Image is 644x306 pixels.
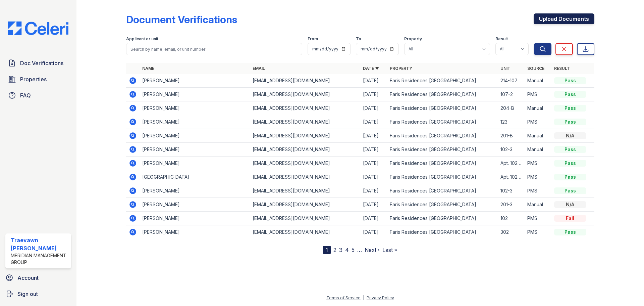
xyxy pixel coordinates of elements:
td: Faris Residences [GEOGRAPHIC_DATA] [387,157,497,170]
td: 201-3 [498,198,525,212]
td: 102 [498,212,525,225]
td: [PERSON_NAME] [140,129,250,143]
td: [PERSON_NAME] [140,74,250,88]
td: [DATE] [360,143,387,157]
td: [PERSON_NAME] [140,225,250,239]
a: Upload Documents [534,13,594,24]
td: Faris Residences [GEOGRAPHIC_DATA] [387,143,497,157]
td: [EMAIL_ADDRESS][DOMAIN_NAME] [250,184,360,198]
div: Pass [554,174,586,180]
div: Pass [554,105,586,112]
div: Traevawn [PERSON_NAME] [11,236,68,252]
td: [DATE] [360,225,387,239]
label: To [356,36,361,42]
a: Account [3,271,74,285]
td: [DATE] [360,184,387,198]
td: [DATE] [360,101,387,115]
td: Faris Residences [GEOGRAPHIC_DATA] [387,88,497,101]
td: [EMAIL_ADDRESS][DOMAIN_NAME] [250,157,360,170]
div: Pass [554,146,586,153]
td: [DATE] [360,74,387,88]
td: [EMAIL_ADDRESS][DOMAIN_NAME] [250,88,360,101]
span: Properties [20,75,47,83]
div: N/A [554,201,586,208]
div: Pass [554,229,586,235]
td: [PERSON_NAME] [140,143,250,157]
td: PMS [525,212,551,225]
div: Document Verifications [126,13,237,26]
a: 3 [339,247,342,253]
div: Pass [554,119,586,125]
a: Next › [365,247,380,253]
td: Faris Residences [GEOGRAPHIC_DATA] [387,198,497,212]
td: [DATE] [360,170,387,184]
td: Faris Residences [GEOGRAPHIC_DATA] [387,129,497,143]
td: Faris Residences [GEOGRAPHIC_DATA] [387,74,497,88]
a: Privacy Policy [367,295,394,300]
span: Doc Verifications [20,59,63,67]
td: PMS [525,157,551,170]
td: [DATE] [360,115,387,129]
td: [PERSON_NAME] [140,198,250,212]
a: Name [142,66,154,71]
td: [DATE] [360,198,387,212]
input: Search by name, email, or unit number [126,43,302,55]
a: Unit [500,66,511,71]
div: Pass [554,91,586,98]
div: Fail [554,215,586,222]
td: [PERSON_NAME] [140,101,250,115]
a: Terms of Service [326,295,361,300]
div: Pass [554,160,586,167]
a: FAQ [5,89,71,102]
img: CE_Logo_Blue-a8612792a0a2168367f1c8372b55b34899dd931a85d93a1a3d3e32e68fde9ad4.png [3,21,74,35]
a: 5 [352,247,355,253]
div: | [363,295,364,300]
td: [DATE] [360,88,387,101]
label: Result [495,36,508,42]
td: Apt. 102-3 [498,157,525,170]
td: PMS [525,184,551,198]
td: [PERSON_NAME] [140,88,250,101]
td: [PERSON_NAME] [140,157,250,170]
a: Date ▼ [363,66,379,71]
div: 1 [323,246,331,254]
td: [EMAIL_ADDRESS][DOMAIN_NAME] [250,143,360,157]
td: 102-3 [498,143,525,157]
td: 204-B [498,101,525,115]
label: From [308,36,318,42]
a: Doc Verifications [5,56,71,70]
td: Apt. 102-3 [498,170,525,184]
a: 4 [345,247,349,253]
a: Last » [382,247,397,253]
span: Account [17,274,39,282]
td: [EMAIL_ADDRESS][DOMAIN_NAME] [250,212,360,225]
td: 123 [498,115,525,129]
a: Result [554,66,570,71]
td: Manual [525,101,551,115]
a: Email [253,66,265,71]
td: Faris Residences [GEOGRAPHIC_DATA] [387,212,497,225]
td: Manual [525,198,551,212]
td: 214-107 [498,74,525,88]
td: [EMAIL_ADDRESS][DOMAIN_NAME] [250,115,360,129]
td: PMS [525,225,551,239]
td: Manual [525,143,551,157]
a: Sign out [3,287,74,301]
span: … [357,246,362,254]
a: Properties [5,73,71,86]
td: PMS [525,115,551,129]
span: FAQ [20,91,31,99]
td: 201-B [498,129,525,143]
td: [PERSON_NAME] [140,212,250,225]
td: [EMAIL_ADDRESS][DOMAIN_NAME] [250,225,360,239]
td: [EMAIL_ADDRESS][DOMAIN_NAME] [250,74,360,88]
td: [DATE] [360,157,387,170]
div: Pass [554,187,586,194]
span: Sign out [17,290,38,298]
td: Faris Residences [GEOGRAPHIC_DATA] [387,101,497,115]
a: Property [390,66,412,71]
a: 2 [333,247,336,253]
td: [DATE] [360,129,387,143]
td: [PERSON_NAME] [140,115,250,129]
